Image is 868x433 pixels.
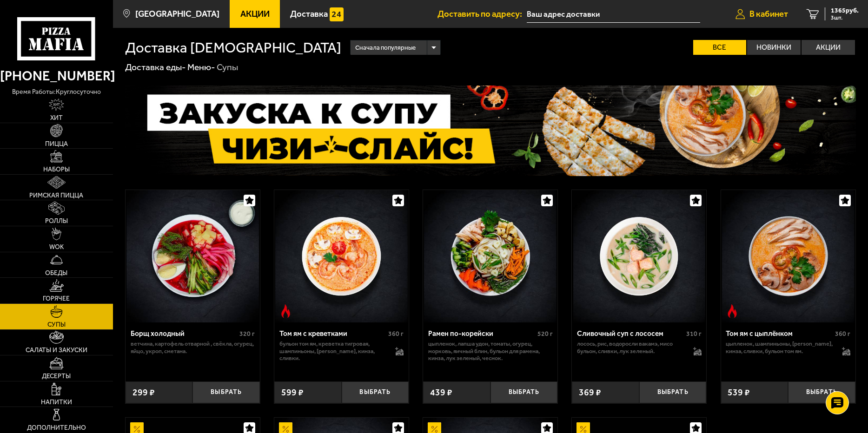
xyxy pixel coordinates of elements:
[125,40,341,55] h1: Доставка [DEMOGRAPHIC_DATA]
[747,40,801,55] label: Новинки
[279,340,386,362] p: бульон том ям, креветка тигровая, шампиньоны, [PERSON_NAME], кинза, сливки.
[45,270,67,276] span: Обеды
[342,381,409,404] button: Выбрать
[835,330,850,338] span: 360 г
[131,329,238,338] div: Борщ холодный
[388,330,404,338] span: 360 г
[437,10,527,19] span: Доставить по адресу:
[423,190,557,322] a: Рамен по-корейски
[424,190,557,322] img: Рамен по-корейски
[126,190,260,322] a: Борщ холодный
[279,304,292,318] img: Острое блюдо
[42,373,71,380] span: Десерты
[428,329,535,338] div: Рамен по-корейски
[131,340,255,354] p: ветчина, картофель отварной , свёкла, огурец, яйцо, укроп, сметана.
[49,244,64,250] span: WOK
[831,7,859,14] span: 1365 руб.
[50,115,63,121] span: Хит
[133,388,155,397] span: 299 ₽
[490,381,558,404] button: Выбрать
[788,381,855,404] button: Выбрать
[281,388,304,397] span: 599 ₽
[726,340,833,354] p: цыпленок, шампиньоны, [PERSON_NAME], кинза, сливки, бульон том ям.
[428,340,553,362] p: цыпленок, лапша удон, томаты, огурец, морковь, яичный блин, бульон для рамена, кинза, лук зеленый...
[275,190,408,322] img: Том ям с креветками
[430,388,452,397] span: 439 ₽
[125,62,186,72] a: Доставка еды-
[721,190,855,322] a: Острое блюдоТом ям с цыплёнком
[126,190,259,322] img: Борщ холодный
[537,330,553,338] span: 520 г
[722,190,855,322] img: Том ям с цыплёнком
[47,321,66,328] span: Супы
[527,6,700,23] span: Ленинский проспект, 74к1
[45,141,68,147] span: Пицца
[41,399,72,406] span: Напитки
[749,10,788,19] span: В кабинет
[686,330,702,338] span: 310 г
[45,218,68,224] span: Роллы
[527,6,700,23] input: Ваш адрес доставки
[239,330,255,338] span: 320 г
[726,329,833,338] div: Том ям с цыплёнком
[831,15,859,20] span: 3 шт.
[187,62,215,72] a: Меню-
[572,190,706,322] a: Сливочный суп с лососем
[43,295,70,302] span: Горячее
[639,381,707,404] button: Выбрать
[577,340,684,354] p: лосось, рис, водоросли вакамэ, мисо бульон, сливки, лук зеленый.
[26,347,87,354] span: Салаты и закуски
[802,40,855,55] label: Акции
[279,329,386,338] div: Том ям с креветками
[579,388,601,397] span: 369 ₽
[192,381,260,404] button: Выбрать
[135,10,219,19] span: [GEOGRAPHIC_DATA]
[27,425,86,431] span: Дополнительно
[577,329,684,338] div: Сливочный суп с лососем
[43,166,70,173] span: Наборы
[274,190,409,322] a: Острое блюдоТом ям с креветками
[725,304,739,318] img: Острое блюдо
[217,61,238,73] div: Супы
[355,39,416,56] span: Сначала популярные
[728,388,750,397] span: 539 ₽
[573,190,706,322] img: Сливочный суп с лососем
[330,7,343,21] img: 15daf4d41897b9f0e9f617042186c801.svg
[693,40,747,55] label: Все
[240,10,270,19] span: Акции
[29,192,83,199] span: Римская пицца
[290,10,328,19] span: Доставка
